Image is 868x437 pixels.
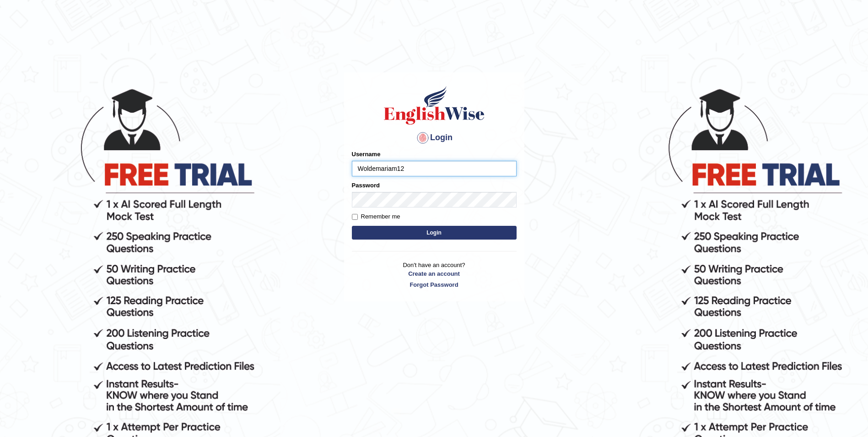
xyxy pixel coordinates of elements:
[352,261,517,289] p: Don't have an account?
[352,181,380,190] label: Password
[352,269,517,278] a: Create an account
[382,85,486,126] img: Logo of English Wise sign in for intelligent practice with AI
[352,214,358,220] input: Remember me
[352,150,381,158] label: Username
[352,280,517,289] a: Forgot Password
[352,212,400,221] label: Remember me
[352,226,517,240] button: Login
[352,131,517,145] h4: Login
